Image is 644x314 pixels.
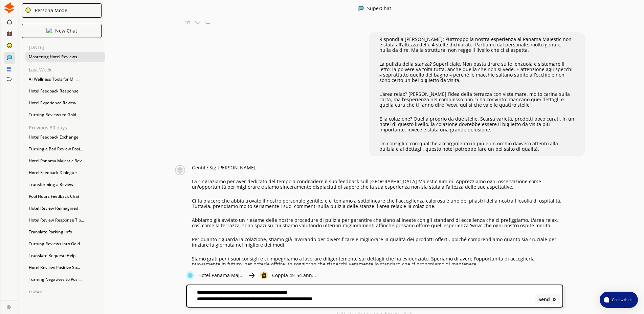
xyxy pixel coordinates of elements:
p: [DATE] [29,45,105,50]
div: Turning Negatives to Posi... [25,274,105,285]
div: Turning Reviews into Gold [25,239,105,249]
b: Send [538,297,550,302]
p: Gentile Sig.[PERSON_NAME], [192,165,563,170]
p: L’area relax? [PERSON_NAME] l’idea della terrazza con vista mare, molto carina sulla carta, ma l’... [379,91,575,108]
p: Siamo grati per i suoi consigli e ci impegniamo a lavorare diligentemente sui dettagli che ha evi... [192,256,563,267]
div: Hotel Feedback Response [25,86,105,96]
img: Save [205,19,210,24]
p: Abbiamo già avviato un riesame delle nostre procedure di pulizia per garantire che siano allineat... [192,217,563,228]
div: Hotel Experience Review [25,98,105,108]
p: E la colazione? Quella proprio da due stelle. Scarsa varietà, prodotti poco curati. In un hotel d... [379,116,575,132]
div: Turning Reviews to Gold [25,110,105,120]
img: Close [248,271,256,279]
div: Hotel Panama Majestic Rev... [25,156,105,166]
p: Coppia 45-54 ann... [272,273,316,278]
div: Persona Mode [32,8,67,13]
img: Close [186,271,194,279]
img: Copy [185,19,190,24]
span: Chat with us [609,297,634,302]
div: Turning a Bad Review Posi... [25,144,105,154]
img: Close [171,165,188,175]
img: Favorite [195,19,200,24]
img: Close [7,305,11,309]
div: Hotel Review Reimagined [25,203,105,213]
img: Close [552,297,557,302]
p: Per quanto riguarda la colazione, stiamo già lavorando per diversificare e migliorare la qualità ... [192,237,563,248]
a: Close [1,300,18,312]
div: Translate Request: Help! [25,251,105,261]
div: Mastering Hotel Reviews [25,52,105,62]
p: Rispondi a [PERSON_NAME]: Purtroppo la nostra esperienza al Panama Majestic non è stata all’altez... [379,37,575,53]
div: Hotel Feedback Dialogue [25,168,105,178]
p: Last Week [29,67,105,72]
div: Pool Hours Feedback Chat [25,191,105,202]
p: New Chat [55,28,77,34]
img: Close [25,7,31,13]
p: Older [29,290,105,295]
p: La ringraziamo per aver dedicato del tempo a condividere il suo feedback sull'[GEOGRAPHIC_DATA] M... [192,179,563,190]
img: Close [260,271,268,279]
p: Previous 30 days [29,125,105,130]
div: AI Wellness Tools for Mil... [25,74,105,84]
div: SuperChat [367,6,391,12]
img: Close [46,28,52,33]
p: La pulizia della stanza? Superficiale. Non basta tirare su le lenzuola e sistemare il letto: la p... [379,61,575,83]
button: atlas-launcher [600,292,638,308]
div: Transforming a Review [25,180,105,190]
div: Hotel Feedback Exchange [25,132,105,142]
img: Close [4,2,15,14]
div: Hotel Review Response Tip... [25,215,105,225]
p: Ci fa piacere che abbia trovato il nostro personale gentile, e ci teniamo a sottolineare che l'ac... [192,198,563,209]
div: Hotel Review: Positive Sp... [25,263,105,273]
p: Hotel Panama Maj... [198,273,244,278]
div: Translate Parking Info [25,227,105,237]
img: Close [358,6,364,11]
p: Un consiglio: con qualche accorgimento in più e un occhio davvero attento alla pulizia e ai detta... [379,141,575,152]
